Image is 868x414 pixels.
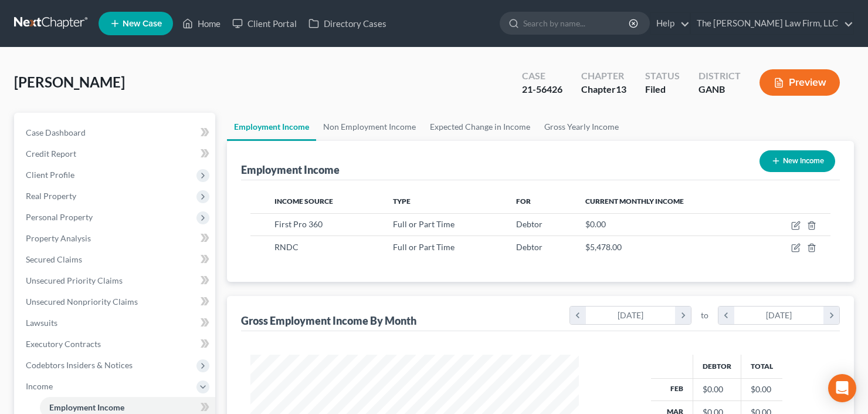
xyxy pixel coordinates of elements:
[241,163,340,177] div: Employment Income
[16,122,215,143] a: Case Dashboard
[585,219,606,229] span: $0.00
[616,83,626,95] span: 13
[759,69,840,96] button: Preview
[828,374,856,402] div: Open Intercom Messenger
[734,307,824,324] div: [DATE]
[26,170,74,180] span: Client Profile
[516,242,542,252] span: Debtor
[123,19,162,28] span: New Case
[703,383,731,395] div: $0.00
[586,307,676,324] div: [DATE]
[226,13,303,34] a: Client Portal
[651,378,693,400] th: Feb
[823,307,839,324] i: chevron_right
[393,219,455,229] span: Full or Part Time
[16,270,215,291] a: Unsecured Priority Claims
[16,228,215,249] a: Property Analysis
[274,197,333,206] span: Income Source
[691,13,853,34] a: The [PERSON_NAME] Law Firm, LLC
[303,13,392,34] a: Directory Cases
[393,242,455,252] span: Full or Part Time
[26,149,76,159] span: Credit Report
[26,254,82,264] span: Secured Claims
[241,314,416,328] div: Gross Employment Income By Month
[26,339,101,349] span: Executory Contracts
[581,69,626,83] div: Chapter
[26,318,57,328] span: Lawsuits
[537,113,626,141] a: Gross Yearly Income
[26,127,86,137] span: Case Dashboard
[26,297,138,307] span: Unsecured Nonpriority Claims
[393,197,411,206] span: Type
[516,219,542,229] span: Debtor
[523,12,630,34] input: Search by name...
[699,83,741,96] div: GANB
[701,309,708,321] span: to
[26,275,123,285] span: Unsecured Priority Claims
[759,150,835,172] button: New Income
[16,334,215,355] a: Executory Contracts
[16,143,215,164] a: Credit Report
[274,242,299,252] span: RNDC
[26,381,53,391] span: Income
[423,113,537,141] a: Expected Change in Income
[16,312,215,334] a: Lawsuits
[522,69,562,83] div: Case
[570,307,586,324] i: chevron_left
[16,291,215,312] a: Unsecured Nonpriority Claims
[585,242,622,252] span: $5,478.00
[14,73,125,90] span: [PERSON_NAME]
[227,113,316,141] a: Employment Income
[718,307,734,324] i: chevron_left
[693,355,741,378] th: Debtor
[699,69,741,83] div: District
[316,113,423,141] a: Non Employment Income
[741,355,782,378] th: Total
[645,83,680,96] div: Filed
[49,402,124,412] span: Employment Income
[26,212,93,222] span: Personal Property
[516,197,531,206] span: For
[274,219,323,229] span: First Pro 360
[741,378,782,400] td: $0.00
[177,13,226,34] a: Home
[581,83,626,96] div: Chapter
[585,197,684,206] span: Current Monthly Income
[16,249,215,270] a: Secured Claims
[26,233,91,243] span: Property Analysis
[650,13,690,34] a: Help
[26,191,76,201] span: Real Property
[675,307,691,324] i: chevron_right
[645,69,680,83] div: Status
[26,360,133,370] span: Codebtors Insiders & Notices
[522,83,562,96] div: 21-56426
